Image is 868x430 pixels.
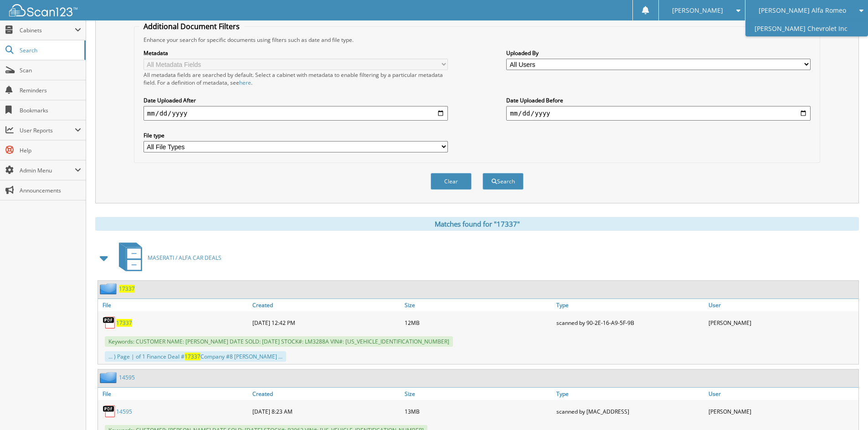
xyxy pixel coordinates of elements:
[144,71,448,86] div: All metadata fields are searched by default. Select a cabinet with metadata to enable filtering b...
[103,405,116,418] img: PDF.png
[402,402,555,420] div: 13MB
[402,314,555,332] div: 12MB
[139,21,244,31] legend: Additional Document Filters
[554,299,706,311] a: Type
[116,408,132,415] a: 14595
[554,314,706,332] div: scanned by 90-2E-16-A9-5F-9B
[822,386,868,430] iframe: Chat Widget
[119,374,135,381] a: 14595
[759,8,846,13] span: [PERSON_NAME] Alfa Romeo
[506,49,811,57] label: Uploaded By
[506,106,811,121] input: end
[105,336,453,347] span: Keywords: CUSTOMER NAME: [PERSON_NAME] DATE SOLD: [DATE] STOCK#: LM3288A VIN#: [US_VEHICLE_IDENTI...
[706,388,858,400] a: User
[116,319,132,327] a: 17337
[98,388,250,400] a: File
[239,79,251,86] a: here
[554,388,706,400] a: Type
[554,402,706,420] div: scanned by [MAC_ADDRESS]
[20,167,75,174] span: Admin Menu
[100,283,119,294] img: folder2.png
[100,372,119,383] img: folder2.png
[250,314,402,332] div: [DATE] 12:42 PM
[9,4,77,16] img: scan123-logo-white.svg
[185,353,200,360] span: 17337
[483,173,524,190] button: Search
[20,187,81,194] span: Announcements
[144,49,448,57] label: Metadata
[20,126,75,134] span: User Reports
[20,147,81,154] span: Help
[20,26,75,34] span: Cabinets
[506,96,811,104] label: Date Uploaded Before
[144,96,448,104] label: Date Uploaded After
[148,254,221,262] span: MASERATI / ALFA CAR DEALS
[706,402,858,420] div: [PERSON_NAME]
[672,8,723,13] span: [PERSON_NAME]
[119,285,135,293] a: 17337
[20,66,81,74] span: Scan
[706,299,858,311] a: User
[105,351,286,362] div: ... ) Page | of 1 Finance Deal # Company #8 [PERSON_NAME] ...
[745,20,868,36] a: [PERSON_NAME] Chevrolet Inc
[706,314,858,332] div: [PERSON_NAME]
[402,299,555,311] a: Size
[402,388,555,400] a: Size
[250,299,402,311] a: Created
[20,106,81,114] span: Bookmarks
[98,299,250,311] a: File
[144,132,448,139] label: File type
[250,388,402,400] a: Created
[250,402,402,420] div: [DATE] 8:23 AM
[95,217,859,231] div: Matches found for "17337"
[431,173,472,190] button: Clear
[144,106,448,121] input: start
[103,316,116,329] img: PDF.png
[20,86,81,94] span: Reminders
[20,46,80,54] span: Search
[139,36,815,44] div: Enhance your search for specific documents using filters such as date and file type.
[113,240,221,276] a: MASERATI / ALFA CAR DEALS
